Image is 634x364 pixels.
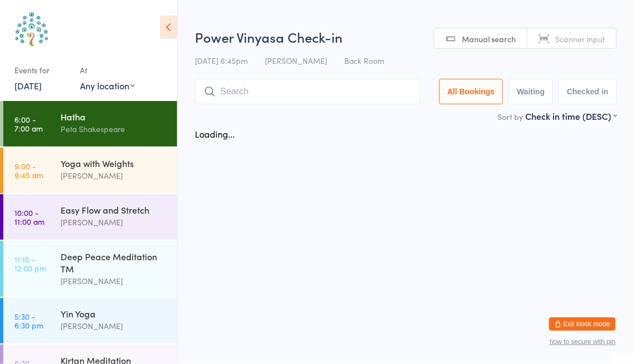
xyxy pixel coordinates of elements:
input: Search [195,79,421,104]
time: 9:00 - 9:45 am [14,161,43,179]
img: Australian School of Meditation & Yoga [11,8,53,50]
span: Scanner input [555,33,605,44]
span: [DATE] 6:45pm [195,55,248,66]
div: Hatha [61,110,168,123]
div: Any location [80,79,135,92]
div: At [80,61,135,79]
div: [PERSON_NAME] [61,169,168,182]
button: Checked in [558,79,617,104]
a: 5:30 -6:30 pmYin Yoga[PERSON_NAME] [3,298,177,343]
div: [PERSON_NAME] [61,216,168,229]
a: 9:00 -9:45 amYoga with Weights[PERSON_NAME] [3,148,177,193]
button: All Bookings [439,79,504,104]
h2: Power Vinyasa Check-in [195,28,617,46]
time: 10:00 - 11:00 am [14,208,44,226]
button: Waiting [509,79,553,104]
div: Peta Shakespeare [61,123,168,135]
div: [PERSON_NAME] [61,275,168,287]
div: [PERSON_NAME] [61,320,168,332]
a: 11:15 -12:00 pmDeep Peace Meditation TM[PERSON_NAME] [3,241,177,297]
div: Yin Yoga [61,307,168,320]
span: Manual search [462,33,516,44]
div: Deep Peace Meditation TM [61,250,168,275]
time: 11:15 - 12:00 pm [14,255,46,272]
div: Yoga with Weights [61,157,168,169]
a: 6:00 -7:00 amHathaPeta Shakespeare [3,101,177,146]
button: how to secure with pin [550,338,616,346]
div: Events for [14,61,69,79]
span: Back Room [344,55,384,66]
button: Exit kiosk mode [549,317,616,331]
div: Easy Flow and Stretch [61,204,168,216]
a: [DATE] [14,79,42,92]
div: Loading... [195,128,235,140]
a: 10:00 -11:00 amEasy Flow and Stretch[PERSON_NAME] [3,194,177,240]
div: Check in time (DESC) [525,110,617,122]
time: 5:30 - 6:30 pm [14,312,43,330]
time: 6:00 - 7:00 am [14,115,43,133]
label: Sort by [497,111,523,122]
span: [PERSON_NAME] [265,55,327,66]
